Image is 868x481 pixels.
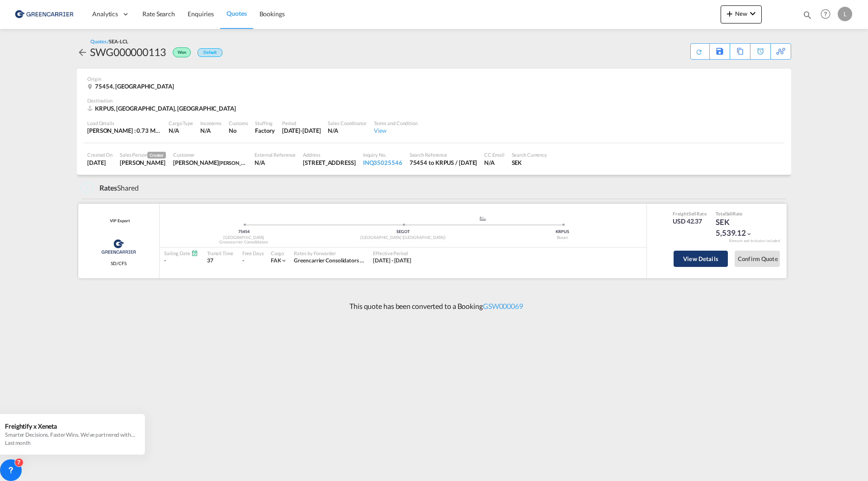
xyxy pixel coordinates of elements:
div: icon-arrow-left [77,45,90,59]
div: View [374,126,418,135]
div: Terms and Condition [374,120,418,126]
div: Customs [229,120,248,126]
span: Won [178,50,189,58]
div: Cargo [271,250,288,257]
div: Effective Period [373,250,411,257]
span: New [724,10,758,17]
md-icon: icon-chevron-down [747,8,758,19]
div: N/A [169,126,193,135]
div: Sales Coordinator [328,120,366,126]
span: Creator [147,152,166,159]
button: View Details [674,251,728,267]
div: 37 [207,257,233,265]
span: Bookings [259,10,285,18]
div: L [838,7,852,21]
span: Quotes [226,9,246,17]
div: icon-magnify [802,10,812,23]
button: Confirm Quote [735,251,780,267]
span: 75454 [238,229,250,234]
div: External Reference [255,151,296,158]
div: CC Email [484,151,504,158]
md-icon: icon-plus 400-fg [724,8,735,19]
div: Free Days [242,250,264,257]
div: Greencarrier Consolidators [164,239,323,245]
p: This quote has been converted to a Booking [345,301,523,311]
div: Stuffing [255,120,274,126]
div: Shared [80,183,139,193]
div: Incoterms [200,120,222,126]
div: Greencarrier Consolidators (Sweden) [294,257,364,265]
img: Greencarrier Consolidators [99,235,139,258]
span: SEA-LCL [109,38,128,44]
div: SEK 5,539.12 [716,217,761,238]
md-icon: icon-chevron-down [281,257,287,264]
div: Search Currency [512,151,547,158]
div: Quotes /SEA-LCL [90,38,128,45]
div: KRPUS, Busan, Asia Pacific [87,104,238,112]
div: Strandbadsvägen 13 C Helsingborg [303,159,355,167]
img: 609dfd708afe11efa14177256b0082fb.png [14,4,75,24]
span: FAK [271,257,281,264]
span: 75454, [GEOGRAPHIC_DATA] [95,83,174,90]
div: Cargo Type [169,120,193,126]
div: No [229,126,248,135]
span: [DATE] - [DATE] [373,257,411,264]
div: Destination [87,97,781,104]
span: SD/CFS [111,260,126,266]
div: Factory Stuffing [255,126,274,135]
div: N/A [484,159,504,167]
div: Address [303,151,355,158]
div: SEGOT [323,229,482,235]
div: Transit Time [207,250,233,257]
div: Fredrik Fagerman [120,159,166,167]
div: - [164,257,198,265]
span: Sell [726,211,733,216]
md-icon: icon-chevron-down [746,231,752,237]
div: 19 Aug 2025 [87,159,113,167]
md-icon: Schedules Available [191,250,198,257]
div: Origin [87,75,781,82]
md-icon: assets/icons/custom/ship-fill.svg [477,216,488,221]
div: Freight Rate [673,210,707,217]
div: N/A [328,126,366,135]
div: SWG000000113 [90,45,166,59]
div: [GEOGRAPHIC_DATA] [164,235,323,241]
div: Won [166,45,193,59]
div: Sara Baranterjus [173,159,247,167]
div: Sales Person [120,151,166,159]
div: Inquiry No. [363,151,402,158]
div: Customer [173,151,247,158]
span: VIP Export [108,218,129,224]
div: Remark and Inclusion included [722,238,787,243]
div: Rates by Forwarder [294,250,364,257]
div: USD 42.37 [673,217,707,226]
div: - [242,257,244,265]
div: Busan [483,235,642,241]
span: Sell [689,211,696,216]
button: icon-plus 400-fgNewicon-chevron-down [721,5,762,23]
div: Period [282,120,321,126]
div: Total Rate [716,210,761,217]
span: Enquiries [188,10,214,18]
div: 75454 to KRPUS / 19 Aug 2025 [410,159,477,167]
span: Help [818,6,833,22]
div: [GEOGRAPHIC_DATA] ([GEOGRAPHIC_DATA]) [323,235,482,241]
div: 01 Aug 2025 - 31 Aug 2025 [373,257,411,265]
span: [PERSON_NAME] Linieagenturer AB [219,159,298,166]
div: KRPUS [483,229,642,235]
div: Sailing Date [164,250,198,257]
div: Load Details [87,120,161,126]
div: INQ35025546 [363,159,402,167]
div: Help [818,6,838,23]
a: GSW000069 [483,302,523,310]
md-icon: icon-arrow-left [77,47,88,58]
span: Rate Search [142,10,175,18]
div: 31 Aug 2025 [282,126,321,135]
div: SEK [512,159,547,167]
span: Analytics [92,9,118,19]
div: Search Reference [410,151,477,158]
md-icon: icon-refresh [694,47,703,56]
div: Contract / Rate Agreement / Tariff / Spot Pricing Reference Number: VIP Export [108,218,129,224]
div: N/A [200,126,211,135]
